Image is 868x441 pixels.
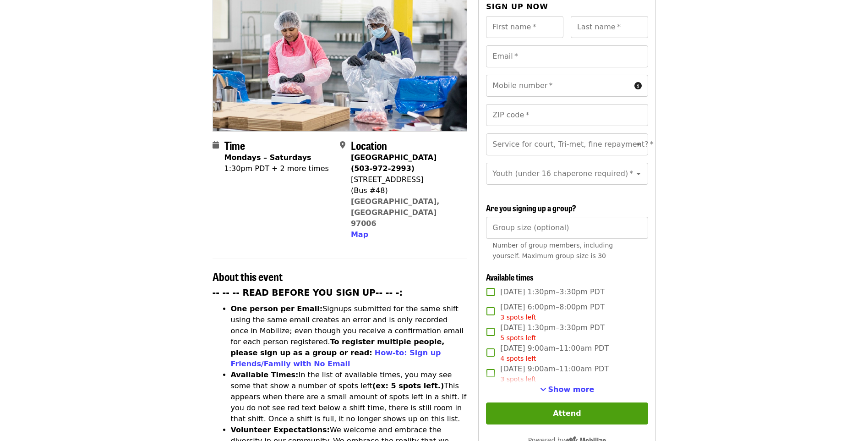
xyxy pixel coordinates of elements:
strong: (ex: 5 spots left.) [372,381,444,390]
span: Map [351,230,368,239]
span: About this event [213,268,283,284]
span: [DATE] 9:00am–11:00am PDT [500,343,609,364]
button: See more timeslots [540,384,595,395]
strong: Available Times: [231,370,299,379]
span: [DATE] 1:30pm–3:30pm PDT [500,287,604,298]
i: circle-info icon [634,82,642,90]
span: [DATE] 9:00am–11:00am PDT [500,364,609,384]
span: 3 spots left [500,314,536,321]
button: Map [351,229,368,240]
a: How-to: Sign up Friends/Family with No Email [231,348,441,368]
strong: [GEOGRAPHIC_DATA] (503-972-2993) [351,153,437,173]
span: Sign up now [486,2,548,11]
div: (Bus #48) [351,185,460,196]
li: In the list of available times, you may see some that show a number of spots left This appears wh... [231,369,468,424]
strong: Mondays – Saturdays [224,153,311,162]
button: Open [632,138,645,151]
div: [STREET_ADDRESS] [351,174,460,185]
i: calendar icon [213,141,219,149]
div: 1:30pm PDT + 2 more times [224,163,329,174]
a: [GEOGRAPHIC_DATA], [GEOGRAPHIC_DATA] 97006 [351,197,440,228]
button: Attend [486,402,648,424]
input: [object Object] [486,217,648,239]
span: 4 spots left [500,355,536,362]
span: Show more [548,385,595,394]
span: Are you signing up a group? [486,202,576,214]
i: map-marker-alt icon [340,141,345,149]
span: [DATE] 6:00pm–8:00pm PDT [500,302,604,322]
span: [DATE] 1:30pm–3:30pm PDT [500,322,604,343]
span: 3 spots left [500,375,536,383]
strong: One person per Email: [231,304,323,313]
li: Signups submitted for the same shift using the same email creates an error and is only recorded o... [231,303,468,369]
input: Last name [571,16,648,38]
input: Mobile number [486,75,630,97]
strong: Volunteer Expectations: [231,425,330,434]
input: First name [486,16,563,38]
input: ZIP code [486,104,648,126]
strong: -- -- -- READ BEFORE YOU SIGN UP-- -- -: [213,288,403,298]
span: Number of group members, including yourself. Maximum group size is 30 [492,242,613,259]
button: Open [632,167,645,180]
span: 5 spots left [500,334,536,342]
input: Email [486,45,648,67]
span: Time [224,137,245,153]
span: Available times [486,271,534,283]
strong: To register multiple people, please sign up as a group or read: [231,337,445,357]
span: Location [351,137,387,153]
